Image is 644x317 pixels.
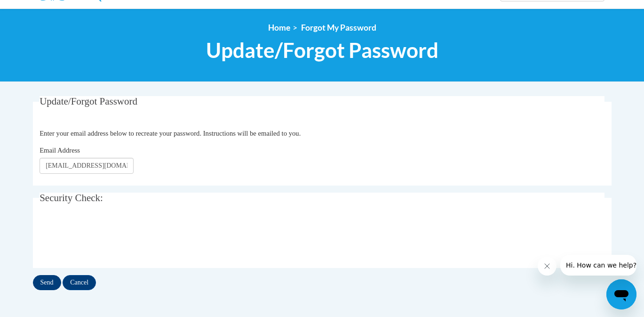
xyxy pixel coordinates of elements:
span: Security Check: [40,192,103,203]
iframe: Button to launch messaging window [606,279,636,309]
span: Update/Forgot Password [40,96,137,107]
iframe: Message from company [560,255,636,276]
span: Update/Forgot Password [206,38,438,63]
input: Cancel [63,275,96,290]
iframe: Close message [538,257,557,276]
input: Send [33,275,61,290]
span: Enter your email address below to recreate your password. Instructions will be emailed to you. [40,130,301,137]
iframe: reCAPTCHA [40,219,183,256]
span: Email Address [40,146,80,154]
span: Forgot My Password [301,23,376,33]
input: Email [40,158,134,174]
a: Home [268,23,290,33]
